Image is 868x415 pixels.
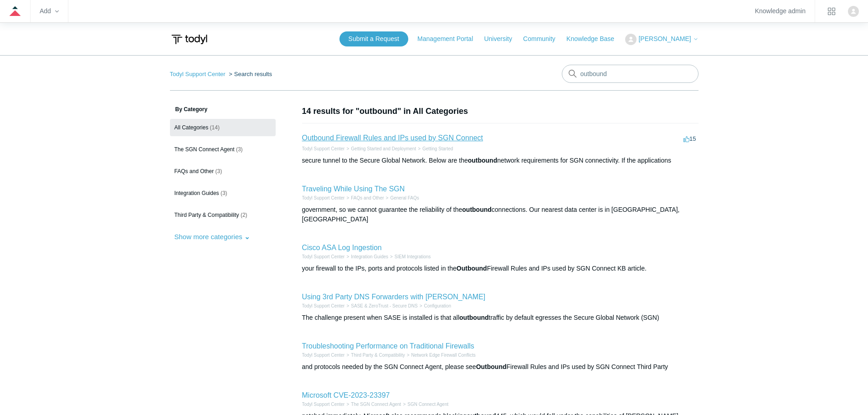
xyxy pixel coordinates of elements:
[388,253,431,260] li: SIEM Integrations
[210,124,220,131] span: (14)
[170,184,276,202] a: Integration Guides (3)
[227,71,272,77] li: Search results
[344,253,388,260] li: Integration Guides
[302,205,699,224] div: government, so we cannot guarantee the reliability of the connections. Our nearest data center is...
[302,391,390,399] a: Microsoft CVE-2023-23397
[236,146,243,153] span: (3)
[848,6,859,17] zd-hc-trigger: Click your profile icon to open the profile menu
[170,31,209,48] img: Todyl Support Center Help Center home page
[848,6,859,17] img: user avatar
[459,314,489,321] em: outbound
[468,157,498,164] em: outbound
[395,254,431,259] a: SIEM Integrations
[170,105,276,113] h3: By Category
[390,195,419,200] a: General FAQs
[344,352,405,359] li: Third Party & Compatibility
[401,401,448,408] li: SGN Connect Agent
[417,34,482,44] a: Management Portal
[405,352,476,359] li: Network Edge Firewall Conflicts
[302,362,699,372] div: and protocols needed by the SGN Connect Agent, please see Firewall Rules and IPs used by SGN Conn...
[175,212,239,218] span: Third Party & Compatibility
[302,185,405,193] a: Traveling While Using The SGN
[170,228,255,245] button: Show more categories
[523,34,565,44] a: Community
[411,353,476,358] a: Network Edge Firewall Conflicts
[302,244,382,251] a: Cisco ASA Log Ingestion
[302,402,345,407] a: Todyl Support Center
[416,145,453,152] li: Getting Started
[302,145,345,152] li: Todyl Support Center
[302,264,699,273] div: your firewall to the IPs, ports and protocols listed in the Firewall Rules and IPs used by SGN Co...
[302,302,345,309] li: Todyl Support Center
[351,254,388,259] a: Integration Guides
[40,9,59,14] zd-hc-trigger: Add
[351,303,417,308] a: SASE & ZeroTrust - Secure DNS
[344,195,384,201] li: FAQs and Other
[302,401,345,408] li: Todyl Support Center
[476,363,507,370] em: Outbound
[683,135,696,142] span: 15
[566,34,623,44] a: Knowledge Base
[302,156,699,165] div: secure tunnel to the Secure Global Network. Below are the network requirements for SGN connectivi...
[344,145,416,152] li: Getting Started and Deployment
[302,146,345,151] a: Todyl Support Center
[638,35,691,42] span: [PERSON_NAME]
[351,353,405,358] a: Third Party & Compatibility
[170,141,276,158] a: The SGN Connect Agent (3)
[302,134,483,142] a: Outbound Firewall Rules and IPs used by SGN Connect
[302,195,345,200] a: Todyl Support Center
[216,168,222,174] span: (3)
[344,302,417,309] li: SASE & ZeroTrust - Secure DNS
[424,303,451,308] a: Configuration
[351,146,416,151] a: Getting Started and Deployment
[175,168,214,174] span: FAQs and Other
[221,190,227,196] span: (3)
[302,195,345,201] li: Todyl Support Center
[351,402,401,407] a: The SGN Connect Agent
[302,105,699,118] h1: 14 results for "outbound" in All Categories
[462,206,492,213] em: outbound
[457,265,487,272] em: Outbound
[302,313,699,323] div: The challenge present when SASE is installed is that all traffic by default egresses the Secure G...
[562,65,699,83] input: Search
[170,206,276,224] a: Third Party & Compatibility (2)
[484,34,521,44] a: University
[170,71,227,77] li: Todyl Support Center
[175,146,235,153] span: The SGN Connect Agent
[755,9,806,14] a: Knowledge admin
[170,71,226,77] a: Todyl Support Center
[384,195,419,201] li: General FAQs
[302,303,345,308] a: Todyl Support Center
[339,31,408,46] a: Submit a Request
[625,34,698,45] button: [PERSON_NAME]
[175,190,219,196] span: Integration Guides
[302,352,345,359] li: Todyl Support Center
[175,124,209,131] span: All Categories
[241,212,247,218] span: (2)
[302,293,486,301] a: Using 3rd Party DNS Forwarders with [PERSON_NAME]
[302,342,474,350] a: Troubleshooting Performance on Traditional Firewalls
[302,253,345,260] li: Todyl Support Center
[170,119,276,136] a: All Categories (14)
[407,402,448,407] a: SGN Connect Agent
[302,353,345,358] a: Todyl Support Center
[351,195,384,200] a: FAQs and Other
[422,146,453,151] a: Getting Started
[170,163,276,180] a: FAQs and Other (3)
[302,254,345,259] a: Todyl Support Center
[418,302,451,309] li: Configuration
[344,401,401,408] li: The SGN Connect Agent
